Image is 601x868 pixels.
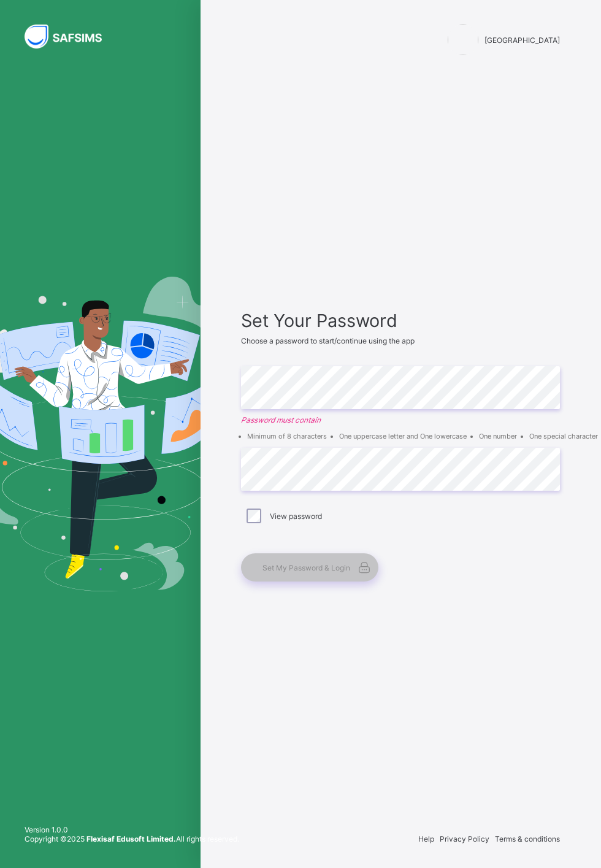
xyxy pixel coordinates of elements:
[339,432,467,440] li: One uppercase letter and One lowercase
[262,563,350,572] span: Set My Password & Login
[440,834,489,843] span: Privacy Policy
[241,415,560,424] em: Password must contain
[495,834,560,843] span: Terms & conditions
[25,25,117,48] img: SAFSIMS Logo
[25,825,239,834] span: Version 1.0.0
[479,432,517,440] li: One number
[448,25,478,55] img: Himma International College
[86,834,176,843] strong: Flexisaf Edusoft Limited.
[241,336,415,345] span: Choose a password to start/continue using the app
[25,834,239,843] span: Copyright © 2025 All rights reserved.
[241,310,560,331] span: Set Your Password
[270,512,322,521] label: View password
[418,834,434,843] span: Help
[247,432,327,440] li: Minimum of 8 characters
[529,432,598,440] li: One special character
[484,36,560,45] span: [GEOGRAPHIC_DATA]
